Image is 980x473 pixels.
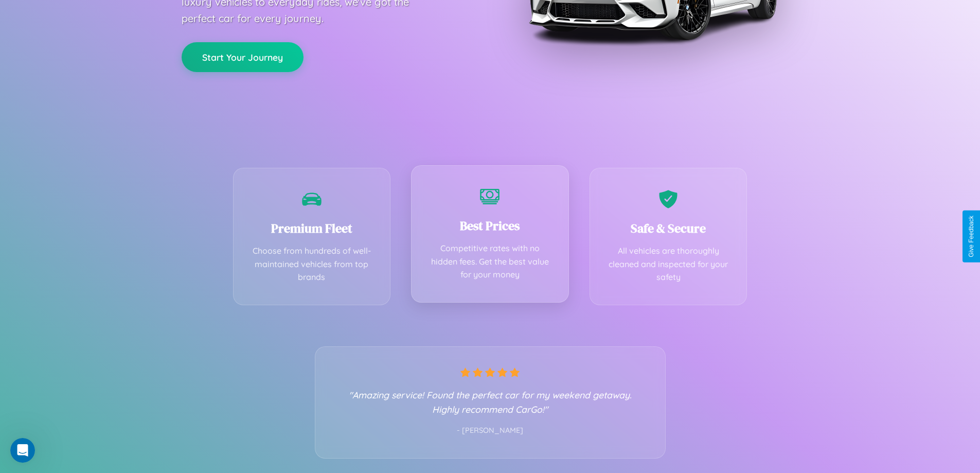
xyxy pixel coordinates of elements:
button: Start Your Journey [182,42,304,72]
p: "Amazing service! Found the perfect car for my weekend getaway. Highly recommend CarGo!" [336,388,645,416]
div: Give Feedback [968,216,975,257]
p: All vehicles are thoroughly cleaned and inspected for your safety [605,244,732,284]
h3: Premium Fleet [249,220,375,237]
iframe: Intercom live chat [10,438,35,463]
p: Competitive rates with no hidden fees. Get the best value for your money [427,242,553,282]
h3: Safe & Secure [605,220,732,237]
h3: Best Prices [427,217,553,234]
p: - [PERSON_NAME] [336,424,645,437]
p: Choose from hundreds of well-maintained vehicles from top brands [249,244,375,284]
